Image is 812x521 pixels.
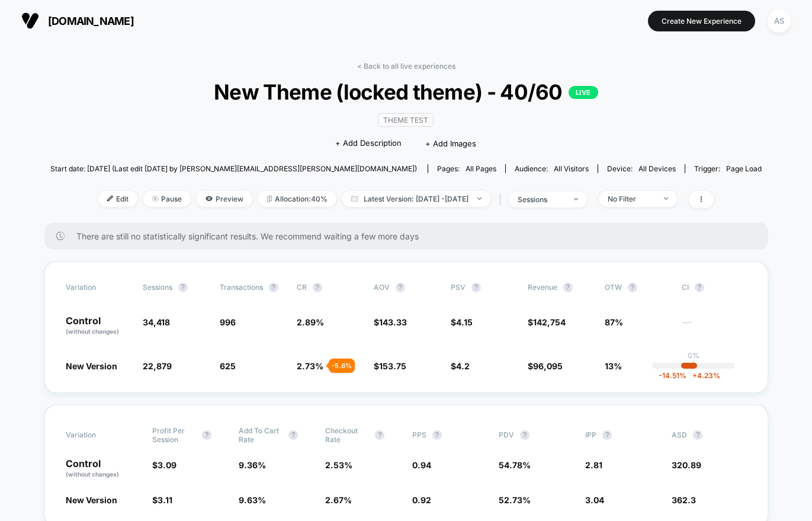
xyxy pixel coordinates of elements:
[66,459,140,479] p: Control
[695,283,704,292] button: ?
[628,283,637,292] button: ?
[466,164,496,173] span: all pages
[66,283,131,292] span: Variation
[412,460,431,470] span: 0.94
[66,495,117,505] span: New Version
[378,113,434,127] span: Theme Test
[107,196,113,202] img: edit
[694,164,762,173] div: Trigger:
[66,328,119,335] span: (without changes)
[605,317,623,327] span: 87%
[693,430,702,440] button: ?
[379,361,406,371] span: 153.75
[239,426,283,444] span: Add To Cart Rate
[158,495,172,505] span: 3.11
[297,283,307,292] span: CR
[648,11,755,31] button: Create New Experience
[574,198,578,200] img: end
[598,164,685,173] span: Device:
[764,9,794,33] button: AS
[585,430,596,439] span: IPP
[76,231,744,241] span: There are still no statistically significant results. We recommend waiting a few more days
[692,360,695,369] p: |
[21,12,39,30] img: Visually logo
[269,283,278,292] button: ?
[688,351,699,360] p: 0%
[375,430,384,440] button: ?
[143,317,170,327] span: 34,418
[220,317,236,327] span: 996
[451,283,466,292] span: PSV
[520,430,529,440] button: ?
[499,460,531,470] span: 54.78 %
[297,361,323,371] span: 2.73 %
[335,138,402,149] span: + Add Description
[518,195,565,204] div: sessions
[533,361,563,371] span: 96,095
[412,430,426,439] span: PPS
[329,359,355,373] div: - 5.6 %
[297,317,324,327] span: 2.89 %
[515,164,589,173] div: Audience:
[605,361,622,371] span: 13%
[528,283,557,292] span: Revenue
[197,191,252,207] span: Preview
[499,495,531,505] span: 52.73 %
[602,430,612,440] button: ?
[152,426,196,444] span: Profit Per Session
[456,317,473,327] span: 4.15
[456,361,470,371] span: 4.2
[220,361,236,371] span: 625
[686,371,720,380] span: 4.23 %
[682,283,747,292] span: CI
[50,164,417,173] span: Start date: [DATE] (Last edit [DATE] by [PERSON_NAME][EMAIL_ADDRESS][PERSON_NAME][DOMAIN_NAME])
[379,317,407,327] span: 143.33
[692,371,697,380] span: +
[152,196,158,202] img: end
[18,11,137,30] button: [DOMAIN_NAME]
[152,495,172,505] span: $
[672,430,687,439] span: ASD
[220,283,263,292] span: Transactions
[768,9,791,33] div: AS
[143,283,172,292] span: Sessions
[726,164,762,173] span: Page Load
[325,495,352,505] span: 2.67 %
[585,495,604,505] span: 3.04
[471,283,481,292] button: ?
[608,194,655,203] div: No Filter
[66,471,119,478] span: (without changes)
[313,283,322,292] button: ?
[528,361,563,371] span: $
[374,317,407,327] span: $
[158,460,176,470] span: 3.09
[239,495,266,505] span: 9.63 %
[342,191,490,207] span: Latest Version: [DATE] - [DATE]
[496,191,509,208] span: |
[664,197,668,200] img: end
[288,430,298,440] button: ?
[152,460,176,470] span: $
[374,283,390,292] span: AOV
[425,139,476,148] span: + Add Images
[66,361,117,371] span: New Version
[682,319,747,336] span: ---
[432,430,442,440] button: ?
[451,361,470,371] span: $
[563,283,573,292] button: ?
[554,164,589,173] span: All Visitors
[638,164,676,173] span: all devices
[605,283,670,292] span: OTW
[258,191,336,207] span: Allocation: 40%
[351,196,358,202] img: calendar
[477,197,482,200] img: end
[66,316,131,336] p: Control
[66,426,131,444] span: Variation
[499,430,514,439] span: PDV
[672,495,696,505] span: 362.3
[672,460,701,470] span: 320.89
[659,371,686,380] span: -14.51 %
[585,460,602,470] span: 2.81
[86,79,726,104] span: New Theme (locked theme) - 40/60
[569,86,598,99] p: LIVE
